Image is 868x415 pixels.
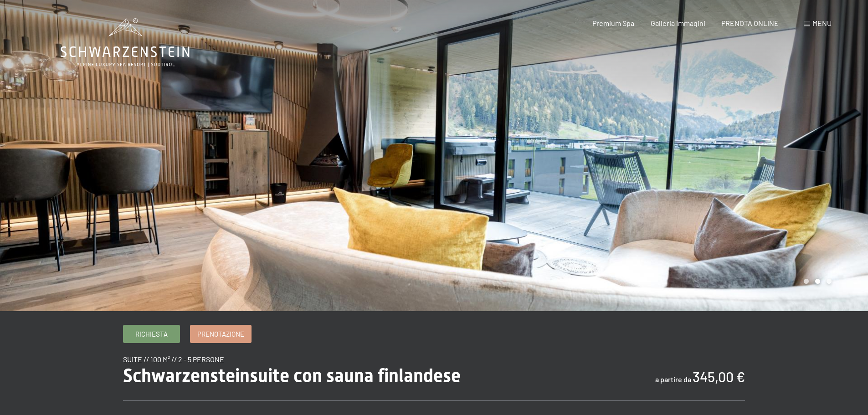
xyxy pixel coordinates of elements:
[135,329,168,339] span: Richiesta
[693,369,745,385] b: 345,00 €
[190,325,251,343] a: Prenotazione
[197,329,244,339] span: Prenotazione
[721,19,779,27] a: PRENOTA ONLINE
[123,325,180,343] a: Richiesta
[592,19,634,27] a: Premium Spa
[812,19,832,27] span: Menu
[123,365,461,386] span: Schwarzensteinsuite con sauna finlandese
[651,19,705,27] a: Galleria immagini
[655,375,691,384] span: a partire da
[123,355,224,364] span: suite // 100 m² // 2 - 5 persone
